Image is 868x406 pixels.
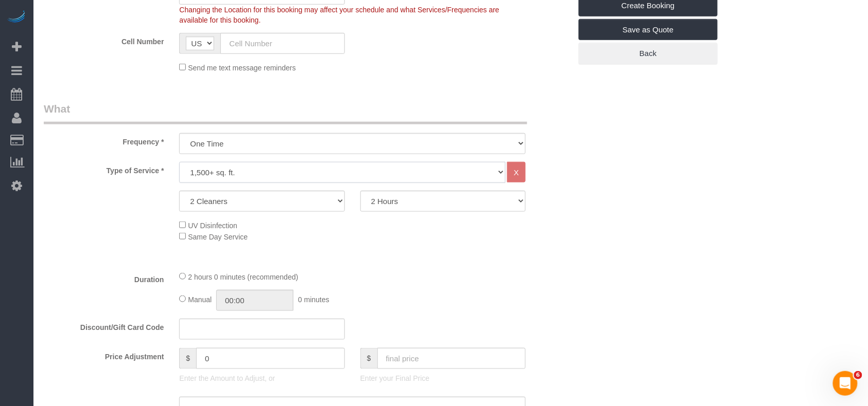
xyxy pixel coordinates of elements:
[36,162,171,176] label: Type of Service *
[36,319,171,333] label: Discount/Gift Card Code
[377,348,526,369] input: final price
[854,371,862,379] span: 6
[44,101,527,124] legend: What
[36,271,171,285] label: Duration
[36,348,171,362] label: Price Adjustment
[188,64,296,72] span: Send me text message reminders
[179,6,499,24] span: Changing the Location for this booking may affect your schedule and what Services/Frequencies are...
[833,371,858,396] iframe: Intercom live chat
[188,273,298,281] span: 2 hours 0 minutes (recommended)
[220,33,344,54] input: Cell Number
[188,222,237,230] span: UV Disinfection
[36,133,171,147] label: Frequency *
[188,296,212,304] span: Manual
[360,348,377,369] span: $
[298,296,329,304] span: 0 minutes
[188,233,248,241] span: Same Day Service
[6,10,27,25] img: Automaid Logo
[36,33,171,47] label: Cell Number
[579,19,718,41] a: Save as Quote
[179,374,344,384] p: Enter the Amount to Adjust, or
[579,43,718,64] a: Back
[360,374,526,384] p: Enter your Final Price
[179,348,196,369] span: $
